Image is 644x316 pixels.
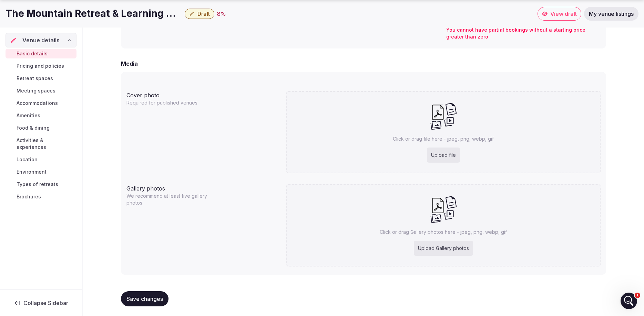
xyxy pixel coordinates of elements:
button: 8% [217,10,226,18]
p: Required for published venues [126,99,215,106]
a: View draft [538,7,581,21]
a: Amenities [6,111,76,120]
span: Food & dining [17,124,50,131]
iframe: Intercom live chat [621,293,637,309]
span: Venue details [22,36,60,44]
span: Basic details [17,50,48,57]
div: 8 % [217,10,226,18]
a: Food & dining [6,123,76,133]
button: Collapse Sidebar [6,295,76,310]
a: Pricing and policies [6,61,76,71]
div: Upload file [427,148,460,163]
a: Basic details [6,49,76,58]
a: Types of retreats [6,179,76,189]
a: Retreat spaces [6,74,76,83]
div: Gallery photos [126,182,281,193]
a: Activities & experiences [6,135,76,152]
button: Draft [185,9,214,19]
span: Meeting spaces [17,87,55,94]
p: Click or drag Gallery photos here - jpeg, png, webp, gif [380,229,507,236]
div: Cover photo [126,88,281,99]
a: Brochures [6,192,76,201]
a: Location [6,155,76,164]
span: Retreat spaces [17,75,53,82]
span: Activities & experiences [17,137,74,151]
h1: The Mountain Retreat & Learning Center [6,7,182,20]
p: You cannot have partial bookings without a starting price greater than zero [446,26,601,40]
a: Meeting spaces [6,86,76,96]
span: Types of retreats [17,181,58,188]
div: Upload Gallery photos [414,241,473,256]
span: Collapse Sidebar [23,299,68,306]
a: Accommodations [6,98,76,108]
span: Environment [17,168,47,175]
button: Save changes [121,291,168,306]
span: My venue listings [589,10,634,17]
span: Amenities [17,112,40,119]
h2: Media [121,59,138,68]
span: Pricing and policies [17,63,64,69]
span: Save changes [126,295,163,302]
span: View draft [550,10,577,17]
span: Brochures [17,193,41,200]
p: We recommend at least five gallery photos [126,193,215,206]
span: 1 [635,293,640,298]
a: My venue listings [584,7,638,21]
p: Click or drag file here - jpeg, png, webp, gif [393,135,494,142]
span: Location [17,156,38,163]
span: Accommodations [17,100,58,107]
span: Draft [197,10,210,17]
a: Environment [6,167,76,177]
